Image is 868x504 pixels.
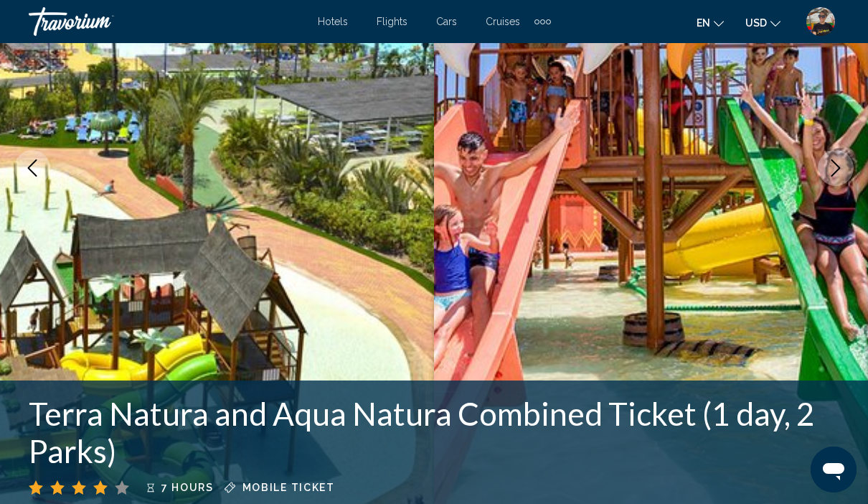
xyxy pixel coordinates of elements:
a: Cars [436,16,457,27]
button: Previous image [14,150,50,186]
a: Travorium [29,7,303,36]
img: 2Q== [806,7,835,36]
button: Next image [818,150,854,186]
button: Change currency [745,12,780,33]
a: Hotels [318,16,348,27]
button: Extra navigation items [534,10,551,33]
a: Flights [377,16,407,27]
button: Change language [697,12,724,33]
a: Cruises [486,16,520,27]
span: en [697,17,710,29]
button: User Menu [802,6,839,37]
h1: Terra Natura and Aqua Natura Combined Ticket (1 day, 2 Parks) [29,395,839,470]
span: Mobile ticket [242,482,335,493]
iframe: Botón para iniciar la ventana de mensajería [811,447,857,493]
span: USD [745,17,767,29]
span: 7 hours [161,482,214,493]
